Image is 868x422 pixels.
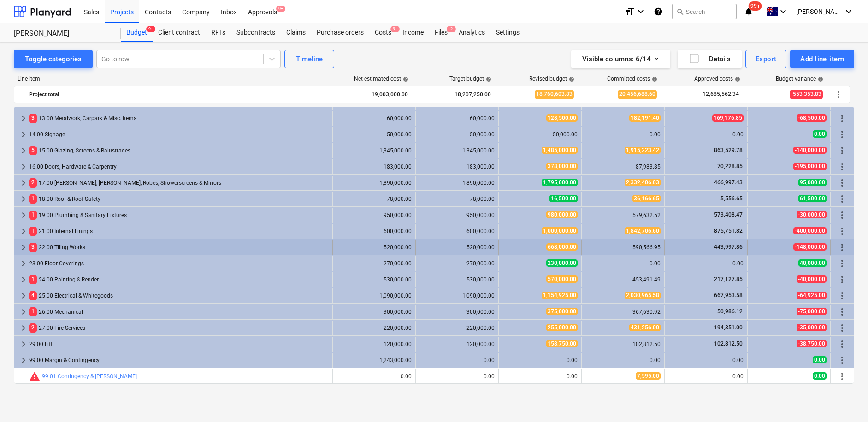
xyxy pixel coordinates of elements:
[813,372,827,380] span: 0.00
[713,211,744,218] span: 573,408.47
[837,193,848,205] span: More actions
[713,147,744,153] span: 863,529.78
[837,145,848,156] span: More actions
[542,147,578,154] span: 1,485,000.00
[337,309,412,315] div: 300,000.00
[284,50,334,68] button: Timeline
[337,115,412,122] div: 60,000.00
[484,76,491,82] span: help
[720,195,744,202] span: 5,556.65
[798,259,827,267] span: 40,000.00
[337,260,412,267] div: 270,000.00
[29,288,329,303] div: 25.00 Electrical & Whitegoods
[585,244,661,251] div: 590,566.95
[745,50,787,68] button: Export
[837,177,848,188] span: More actions
[756,53,777,65] div: Export
[585,260,661,267] div: 0.00
[546,340,578,347] span: 158,750.00
[607,76,657,82] div: Committed costs
[635,6,646,17] i: keyboard_arrow_down
[419,244,495,251] div: 520,000.00
[419,260,495,267] div: 270,000.00
[837,210,848,221] span: More actions
[629,324,661,331] span: 431,256.00
[797,340,827,347] span: -38,750.00
[419,115,495,122] div: 60,000.00
[793,163,827,170] span: -195,000.00
[712,114,744,122] span: 169,176.85
[18,322,29,334] span: keyboard_arrow_right
[337,341,412,347] div: 120,000.00
[337,147,412,154] div: 1,345,000.00
[18,355,29,366] span: keyboard_arrow_right
[311,23,369,42] div: Purchase orders
[419,276,495,283] div: 530,000.00
[419,341,495,347] div: 120,000.00
[542,227,578,234] span: 1,000,000.00
[29,272,329,287] div: 24.00 Painting & Render
[713,179,744,186] span: 466,997.43
[419,180,495,186] div: 1,890,000.00
[713,340,744,347] span: 102,812.50
[837,242,848,253] span: More actions
[843,6,854,17] i: keyboard_arrow_down
[546,243,578,251] span: 668,000.00
[206,23,231,42] div: RFTs
[837,274,848,285] span: More actions
[542,179,578,186] span: 1,795,000.00
[419,228,495,234] div: 600,000.00
[585,276,661,283] div: 453,491.49
[14,76,330,82] div: Line-item
[337,131,412,138] div: 50,000.00
[419,131,495,138] div: 50,000.00
[837,161,848,172] span: More actions
[419,147,495,154] div: 1,345,000.00
[419,357,495,363] div: 0.00
[337,212,412,218] div: 950,000.00
[18,339,29,350] span: keyboard_arrow_right
[668,373,744,380] div: 0.00
[453,23,490,42] div: Analytics
[790,90,823,99] span: -553,353.83
[29,224,329,239] div: 21.00 Internal Linings
[776,76,823,82] div: Budget variance
[650,76,657,82] span: help
[585,131,661,138] div: 0.00
[813,356,827,363] span: 0.00
[429,23,453,42] div: Files
[567,76,574,82] span: help
[369,23,397,42] a: Costs9+
[549,195,578,202] span: 16,500.00
[18,306,29,317] span: keyboard_arrow_right
[29,256,329,271] div: 23.00 Floor Coverings
[749,1,762,11] span: 99+
[281,23,311,42] div: Claims
[419,373,495,380] div: 0.00
[29,111,329,126] div: 13.00 Metalwork, Carpark & Misc. Items
[29,87,325,102] div: Project total
[676,8,684,15] span: search
[636,372,661,380] span: 7,595.00
[625,179,661,186] span: 2,332,406.03
[18,129,29,140] span: keyboard_arrow_right
[447,26,456,32] span: 2
[813,130,827,138] span: 0.00
[713,228,744,234] span: 875,751.82
[18,145,29,156] span: keyboard_arrow_right
[837,339,848,350] span: More actions
[535,90,574,99] span: 18,760,603.83
[800,53,844,65] div: Add line-item
[837,306,848,317] span: More actions
[502,373,578,380] div: 0.00
[231,23,281,42] a: Subcontracts
[401,76,408,82] span: help
[618,90,657,99] span: 20,456,688.60
[18,226,29,237] span: keyboard_arrow_right
[702,90,740,98] span: 12,685,562.34
[546,259,578,267] span: 230,000.00
[672,4,737,19] button: Search
[744,6,753,17] i: notifications
[837,290,848,301] span: More actions
[29,114,37,123] span: 3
